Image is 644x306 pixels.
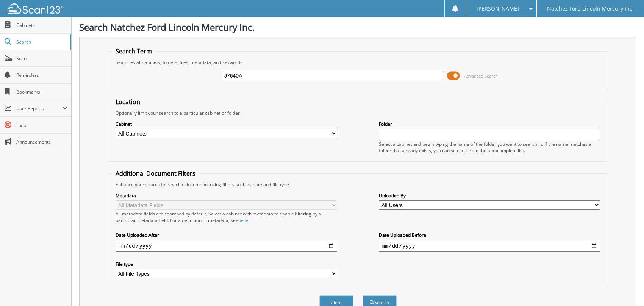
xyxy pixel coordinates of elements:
[112,47,156,55] legend: Search Term
[606,270,644,306] iframe: Chat Widget
[16,39,66,45] span: Search
[238,217,248,223] a: here
[379,121,600,127] label: Folder
[547,6,634,11] span: Natchez Ford Lincoln Mercury Inc.
[116,211,337,223] div: All metadata fields are searched by default. Select a cabinet with metadata to enable filtering b...
[112,98,144,106] legend: Location
[112,181,604,188] div: Enhance your search for specific documents using filters such as date and file type.
[379,192,600,199] label: Uploaded By
[16,89,67,95] span: Bookmarks
[16,72,67,78] span: Reminders
[8,3,64,14] img: scan123-logo-white.svg
[379,240,600,252] input: end
[116,261,337,267] label: File type
[464,73,498,79] span: Advanced Search
[379,141,600,154] div: Select a cabinet and begin typing the name of the folder you want to search in. If the name match...
[477,6,519,11] span: [PERSON_NAME]
[116,121,337,127] label: Cabinet
[116,240,337,252] input: start
[112,110,604,116] div: Optionally limit your search to a particular cabinet or folder
[16,22,67,28] span: Cabinets
[16,105,62,112] span: User Reports
[116,192,337,199] label: Metadata
[379,232,600,238] label: Date Uploaded Before
[16,122,67,128] span: Help
[16,55,67,62] span: Scan
[16,139,67,145] span: Announcements
[112,59,604,66] div: Searches all cabinets, folders, files, metadata, and keywords
[116,232,337,238] label: Date Uploaded After
[112,169,199,178] legend: Additional Document Filters
[79,21,636,33] h1: Search Natchez Ford Lincoln Mercury Inc.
